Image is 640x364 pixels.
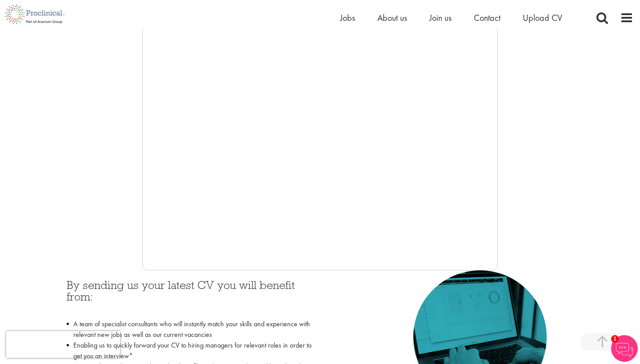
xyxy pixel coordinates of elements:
[6,331,120,358] iframe: reCAPTCHA
[429,12,452,24] a: Join us
[67,319,313,340] li: A team of specialist consultants who will instantly match your skills and experience with relevan...
[611,335,638,362] img: Chatbot
[340,12,355,24] a: Jobs
[67,279,313,314] h3: By sending us your latest CV you will benefit from:
[523,12,562,24] a: Upload CV
[67,340,313,361] li: Enabling us to quickly forward your CV to hiring managers for relevant roles in order to get you ...
[474,12,500,24] a: Contact
[611,335,619,343] span: 1
[377,12,407,24] a: About us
